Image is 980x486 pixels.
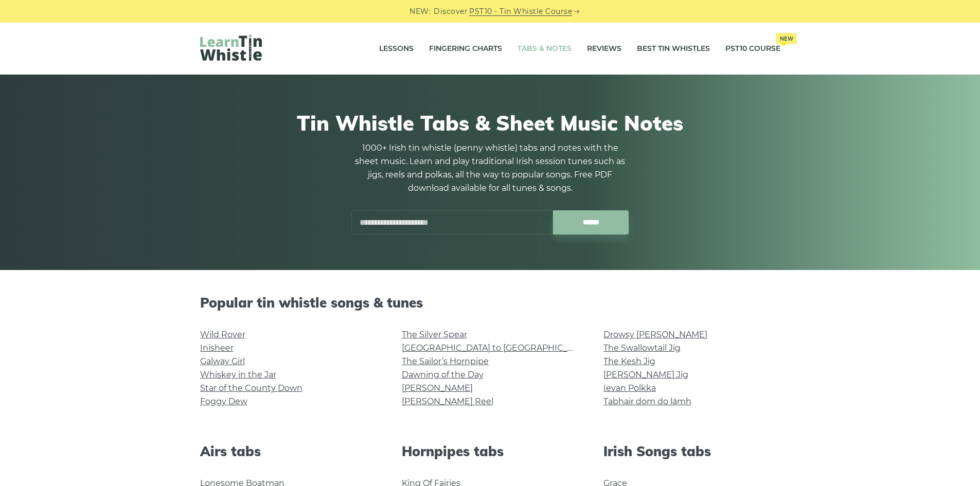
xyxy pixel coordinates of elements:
a: [GEOGRAPHIC_DATA] to [GEOGRAPHIC_DATA] [402,343,592,353]
h2: Hornpipes tabs [402,443,579,459]
a: The Kesh Jig [603,356,655,366]
a: Star of the County Down [200,383,302,393]
a: [PERSON_NAME] Reel [402,397,493,406]
a: Reviews [587,36,621,62]
a: Tabhair dom do lámh [603,397,691,406]
a: The Sailor’s Hornpipe [402,356,489,366]
a: [PERSON_NAME] [402,383,473,393]
a: Whiskey in the Jar [200,370,276,380]
h2: Airs tabs [200,443,377,459]
a: Galway Girl [200,356,245,366]
a: Lessons [379,36,414,62]
span: New [776,33,797,44]
img: LearnTinWhistle.com [200,34,262,61]
a: Drowsy [PERSON_NAME] [603,330,707,339]
a: Inisheer [200,343,234,353]
a: Ievan Polkka [603,383,656,393]
a: Fingering Charts [429,36,502,62]
a: Dawning of the Day [402,370,484,380]
h1: Tin Whistle Tabs & Sheet Music Notes [200,111,780,135]
a: The Swallowtail Jig [603,343,681,353]
a: Tabs & Notes [518,36,572,62]
a: The Silver Spear [402,330,467,339]
h2: Irish Songs tabs [603,443,780,459]
a: Wild Rover [200,330,245,339]
a: Best Tin Whistles [637,36,710,62]
a: [PERSON_NAME] Jig [603,370,688,380]
a: PST10 CourseNew [725,36,780,62]
a: Foggy Dew [200,397,247,406]
p: 1000+ Irish tin whistle (penny whistle) tabs and notes with the sheet music. Learn and play tradi... [351,141,629,195]
h2: Popular tin whistle songs & tunes [200,295,780,311]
